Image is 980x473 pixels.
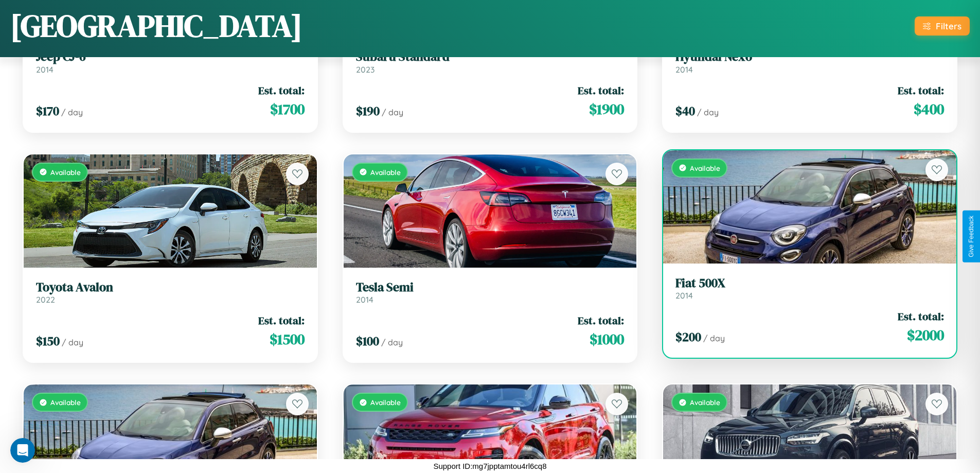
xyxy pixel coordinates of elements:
[898,83,944,98] span: Est. total:
[356,280,625,295] h3: Tesla Semi
[675,49,944,64] h3: Hyundai Nexo
[675,64,693,75] span: 2014
[356,49,625,64] h3: Subaru Standard
[907,325,944,345] span: $ 2000
[675,49,944,75] a: Hyundai Nexo2014
[50,398,81,407] span: Available
[270,329,305,349] span: $ 1500
[578,313,624,328] span: Est. total:
[675,102,695,119] span: $ 40
[382,107,403,117] span: / day
[36,280,305,295] h3: Toyota Avalon
[258,313,305,328] span: Est. total:
[914,99,944,119] span: $ 400
[381,337,403,347] span: / day
[690,398,720,407] span: Available
[356,49,625,75] a: Subaru Standard2023
[690,164,720,172] span: Available
[356,294,373,305] span: 2014
[36,49,305,75] a: Jeep CJ-62014
[936,21,961,31] div: Filters
[697,107,719,117] span: / day
[675,276,944,291] h3: Fiat 500X
[356,332,379,349] span: $ 100
[968,216,975,257] div: Give Feedback
[675,276,944,301] a: Fiat 500X2014
[356,280,625,305] a: Tesla Semi2014
[370,398,401,407] span: Available
[589,99,624,119] span: $ 1900
[590,329,624,349] span: $ 1000
[10,438,35,463] iframe: Intercom live chat
[258,83,305,98] span: Est. total:
[36,102,59,119] span: $ 170
[578,83,624,98] span: Est. total:
[50,168,81,177] span: Available
[370,168,401,177] span: Available
[356,64,375,75] span: 2023
[62,337,83,347] span: / day
[270,99,305,119] span: $ 1700
[675,290,693,301] span: 2014
[898,309,944,324] span: Est. total:
[36,332,60,349] span: $ 150
[915,16,970,36] button: Filters
[703,333,725,343] span: / day
[356,102,380,119] span: $ 190
[10,5,302,47] h1: [GEOGRAPHIC_DATA]
[675,328,701,345] span: $ 200
[36,49,305,64] h3: Jeep CJ-6
[433,459,546,473] p: Support ID: mg7jpptamtou4rl6cq8
[36,64,54,75] span: 2014
[61,107,83,117] span: / day
[36,294,55,305] span: 2022
[36,280,305,305] a: Toyota Avalon2022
